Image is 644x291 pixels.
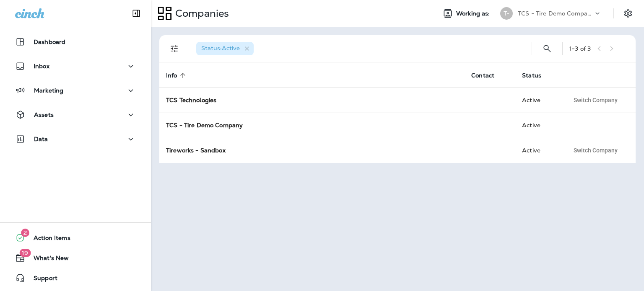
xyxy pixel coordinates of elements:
[515,88,562,113] td: Active
[34,87,63,94] p: Marketing
[25,275,57,285] span: Support
[569,45,591,52] div: 1 - 3 of 3
[569,94,622,106] button: Switch Company
[25,234,70,245] span: Action Items
[8,33,143,50] button: Dashboard
[8,106,143,123] button: Assets
[34,111,54,118] p: Assets
[8,82,143,99] button: Marketing
[8,58,143,75] button: Inbox
[522,72,541,79] span: Status
[456,10,492,17] span: Working as:
[166,72,177,79] span: Info
[166,121,243,129] strong: TCS - Tire Demo Company
[21,229,29,237] span: 2
[471,72,505,79] span: Contact
[574,147,618,153] span: Switch Company
[201,44,240,52] span: Status : Active
[8,131,143,147] button: Data
[8,250,143,266] button: 19What's New
[515,113,562,138] td: Active
[500,7,513,20] div: T-
[166,72,188,79] span: Info
[8,229,143,246] button: 2Action Items
[471,72,494,79] span: Contact
[539,40,556,57] button: Search Companies
[34,63,49,70] p: Inbox
[34,39,65,45] p: Dashboard
[574,97,618,103] span: Switch Company
[172,7,229,20] p: Companies
[19,249,31,257] span: 19
[125,5,148,22] button: Collapse Sidebar
[8,270,143,286] button: Support
[522,72,552,79] span: Status
[569,144,622,157] button: Switch Company
[25,255,69,265] span: What's New
[166,147,226,154] strong: Tireworks - Sandbox
[196,42,254,55] div: Status:Active
[166,96,216,104] strong: TCS Technologies
[518,10,593,17] p: TCS - Tire Demo Company
[166,40,183,57] button: Filters
[34,136,48,142] p: Data
[515,138,562,163] td: Active
[621,6,636,21] button: Settings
